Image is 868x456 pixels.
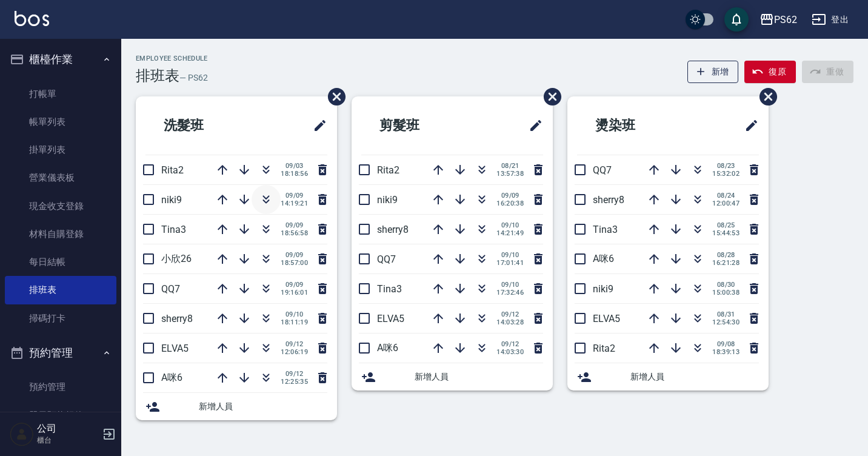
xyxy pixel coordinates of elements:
[496,199,524,207] span: 16:20:38
[5,108,116,136] a: 帳單列表
[5,304,116,332] a: 掃碼打卡
[161,224,186,235] span: Tina3
[281,318,308,326] span: 18:11:19
[750,79,779,115] span: 刪除班表
[5,220,116,248] a: 材料自購登錄
[415,370,543,383] span: 新增人員
[136,393,337,420] div: 新增人員
[281,281,308,289] span: 09/09
[712,310,739,318] span: 08/31
[145,104,264,147] h2: 洗髮班
[5,192,116,220] a: 現金收支登錄
[281,170,308,178] span: 18:18:56
[496,259,524,267] span: 17:01:41
[535,79,563,115] span: 刪除班表
[807,8,853,31] button: 登出
[5,136,116,164] a: 掛單列表
[712,229,739,237] span: 15:44:53
[161,283,180,295] span: QQ7
[496,318,524,326] span: 14:03:28
[161,313,193,324] span: sherry8
[199,400,327,413] span: 新增人員
[305,111,327,140] span: 修改班表的標題
[712,192,739,199] span: 08/24
[5,276,116,304] a: 排班表
[712,162,739,170] span: 08/23
[281,162,308,170] span: 09/03
[281,229,308,237] span: 18:56:58
[593,224,618,235] span: Tina3
[712,348,739,356] span: 18:39:13
[5,80,116,108] a: 打帳單
[712,340,739,348] span: 09/08
[593,313,620,324] span: ELVA5
[593,164,612,176] span: QQ7
[496,251,524,259] span: 09/10
[755,7,802,32] button: PS62
[712,259,739,267] span: 16:21:28
[161,194,182,206] span: niki9
[630,370,759,383] span: 新增人員
[281,378,308,386] span: 12:25:35
[712,221,739,229] span: 08/25
[712,170,739,178] span: 15:32:02
[687,61,739,83] button: 新增
[361,104,479,147] h2: 剪髮班
[161,253,192,264] span: 小欣26
[37,423,99,435] h5: 公司
[496,170,524,178] span: 13:57:38
[377,253,396,265] span: QQ7
[577,104,695,147] h2: 燙染班
[136,55,208,62] h2: Employee Schedule
[496,229,524,237] span: 14:21:49
[161,164,184,176] span: Rita2
[281,310,308,318] span: 09/10
[593,253,614,264] span: A咪6
[377,194,398,206] span: niki9
[281,370,308,378] span: 09/12
[712,281,739,289] span: 08/30
[712,318,739,326] span: 12:54:30
[281,348,308,356] span: 12:06:19
[5,401,116,429] a: 單日預約紀錄
[136,67,179,84] h3: 排班表
[377,224,409,235] span: sherry8
[5,373,116,401] a: 預約管理
[377,164,399,176] span: Rita2
[496,340,524,348] span: 09/12
[5,337,116,369] button: 預約管理
[712,199,739,207] span: 12:00:47
[377,283,402,295] span: Tina3
[10,422,34,446] img: Person
[593,283,613,295] span: niki9
[352,363,553,391] div: 新增人員
[15,11,49,26] img: Logo
[724,7,749,32] button: save
[744,61,796,83] button: 復原
[5,164,116,192] a: 營業儀表板
[521,111,543,140] span: 修改班表的標題
[5,248,116,276] a: 每日結帳
[377,313,404,324] span: ELVA5
[496,281,524,289] span: 09/10
[496,289,524,297] span: 17:32:46
[281,259,308,267] span: 18:57:00
[319,79,347,115] span: 刪除班表
[161,343,189,354] span: ELVA5
[281,251,308,259] span: 09/09
[593,343,615,354] span: Rita2
[37,435,99,446] p: 櫃台
[496,310,524,318] span: 09/12
[281,192,308,199] span: 09/09
[281,199,308,207] span: 14:19:21
[496,192,524,199] span: 09/09
[161,372,182,383] span: A咪6
[496,348,524,356] span: 14:03:30
[5,44,116,75] button: 櫃檯作業
[377,342,398,354] span: A咪6
[281,340,308,348] span: 09/12
[593,194,624,206] span: sherry8
[712,251,739,259] span: 08/28
[496,221,524,229] span: 09/10
[712,289,739,297] span: 15:00:38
